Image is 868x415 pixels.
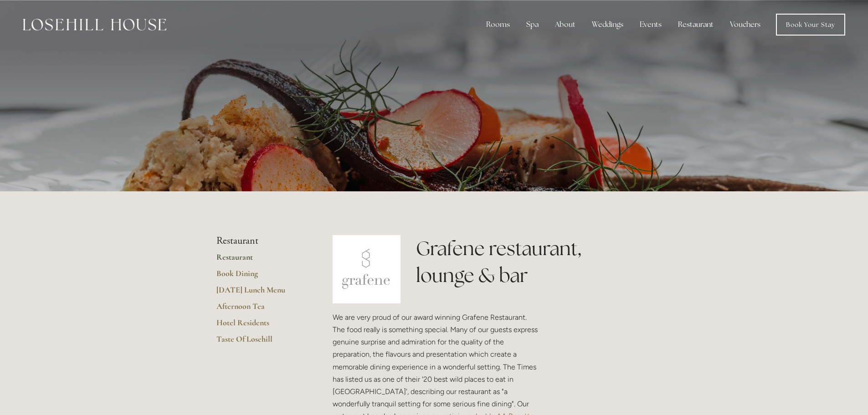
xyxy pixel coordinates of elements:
a: Afternoon Tea [216,301,303,318]
div: Spa [519,15,546,34]
div: Rooms [479,15,517,34]
a: Taste Of Losehill [216,334,303,350]
div: About [548,15,583,34]
a: Hotel Residents [216,318,303,334]
div: Restaurant [671,15,721,34]
img: Losehill House [23,19,166,31]
h1: Grafene restaurant, lounge & bar [416,235,652,289]
a: Vouchers [723,15,768,34]
div: Events [632,15,669,34]
a: Restaurant [216,252,303,268]
a: Book Dining [216,268,303,285]
a: Book Your Stay [776,14,845,36]
div: Weddings [585,15,631,34]
a: [DATE] Lunch Menu [216,285,303,301]
li: Restaurant [216,235,303,247]
img: grafene.jpg [333,235,401,303]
